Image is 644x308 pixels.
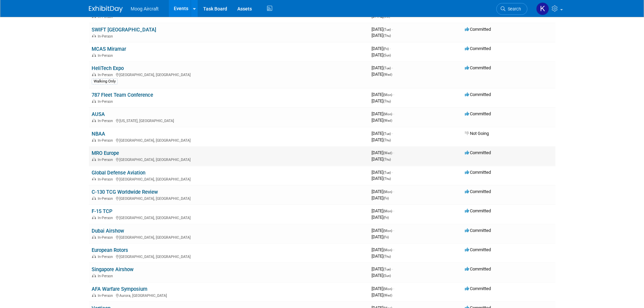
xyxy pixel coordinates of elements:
[92,176,366,182] div: [GEOGRAPHIC_DATA], [GEOGRAPHIC_DATA]
[92,118,366,123] div: [US_STATE], [GEOGRAPHIC_DATA]
[383,235,389,239] span: (Fri)
[92,208,113,214] a: F-15 TCP
[393,189,394,194] span: -
[383,229,392,233] span: (Mon)
[383,196,389,200] span: (Fri)
[372,52,391,57] span: [DATE]
[372,228,394,233] span: [DATE]
[465,266,491,271] span: Committed
[372,254,391,259] span: [DATE]
[383,177,391,181] span: (Thu)
[92,196,96,200] img: In-Person Event
[393,228,394,233] span: -
[465,247,491,252] span: Committed
[465,286,491,291] span: Committed
[92,119,96,122] img: In-Person Event
[505,6,521,11] span: Search
[372,273,391,278] span: [DATE]
[92,73,96,76] img: In-Person Event
[92,216,96,219] img: In-Person Event
[383,93,392,97] span: (Mon)
[496,3,527,15] a: Search
[89,6,123,13] img: ExhibitDay
[98,158,115,162] span: In-Person
[372,247,394,252] span: [DATE]
[92,254,366,259] div: [GEOGRAPHIC_DATA], [GEOGRAPHIC_DATA]
[383,53,391,57] span: (Sun)
[92,195,366,201] div: [GEOGRAPHIC_DATA], [GEOGRAPHIC_DATA]
[383,171,391,174] span: (Tue)
[383,47,389,51] span: (Fri)
[372,46,391,51] span: [DATE]
[372,27,393,32] span: [DATE]
[372,33,391,38] span: [DATE]
[98,216,115,220] span: In-Person
[92,34,96,38] img: In-Person Event
[372,189,394,194] span: [DATE]
[92,150,119,156] a: MRO Europe
[393,111,394,116] span: -
[98,34,115,39] span: In-Person
[92,286,147,292] a: AFA Warfare Symposium
[392,27,393,32] span: -
[383,28,391,31] span: (Tue)
[393,92,394,97] span: -
[92,158,96,161] img: In-Person Event
[393,247,394,252] span: -
[465,170,491,175] span: Committed
[92,78,118,85] div: Walking Only
[372,176,391,181] span: [DATE]
[92,177,96,181] img: In-Person Event
[393,286,394,291] span: -
[92,215,366,220] div: [GEOGRAPHIC_DATA], [GEOGRAPHIC_DATA]
[465,150,491,155] span: Committed
[98,196,115,201] span: In-Person
[92,170,145,176] a: Global Defense Aviation
[383,99,391,103] span: (Thu)
[372,170,393,175] span: [DATE]
[372,118,392,123] span: [DATE]
[383,132,391,136] span: (Tue)
[383,267,391,271] span: (Tue)
[92,92,153,98] a: 787 Fleet Team Conference
[536,2,549,15] img: Kelsey Blackley
[92,234,366,240] div: [GEOGRAPHIC_DATA], [GEOGRAPHIC_DATA]
[465,208,491,213] span: Committed
[465,46,491,51] span: Committed
[92,138,96,142] img: In-Person Event
[98,99,115,104] span: In-Person
[383,66,391,70] span: (Tue)
[392,65,393,70] span: -
[383,255,391,258] span: (Thu)
[372,157,391,162] span: [DATE]
[92,111,105,117] a: AUSA
[98,119,115,123] span: In-Person
[92,99,96,103] img: In-Person Event
[383,190,392,194] span: (Mon)
[372,292,392,298] span: [DATE]
[372,65,393,70] span: [DATE]
[465,131,489,136] span: Not Going
[383,209,392,213] span: (Mon)
[92,53,96,57] img: In-Person Event
[372,150,394,155] span: [DATE]
[390,46,391,51] span: -
[98,53,115,58] span: In-Person
[372,234,389,239] span: [DATE]
[393,150,394,155] span: -
[131,6,159,11] span: Moog Aircraft
[98,235,115,240] span: In-Person
[383,158,391,161] span: (Thu)
[372,72,392,77] span: [DATE]
[92,274,96,277] img: In-Person Event
[383,274,391,278] span: (Sun)
[383,287,392,291] span: (Mon)
[383,112,392,116] span: (Mon)
[392,131,393,136] span: -
[465,65,491,70] span: Committed
[92,235,96,239] img: In-Person Event
[98,274,115,278] span: In-Person
[372,215,389,220] span: [DATE]
[383,293,392,297] span: (Wed)
[392,266,393,271] span: -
